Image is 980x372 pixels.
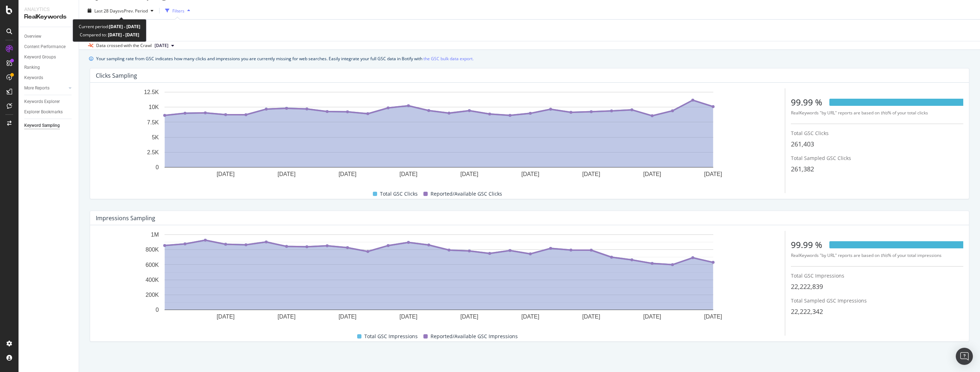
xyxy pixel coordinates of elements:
[146,277,159,283] text: 400K
[791,297,867,304] span: Total Sampled GSC Impressions
[89,55,970,62] div: info banner
[120,8,148,14] span: vs Prev. Period
[791,307,823,316] span: 22,222,342
[149,104,159,110] text: 10K
[643,171,661,177] text: [DATE]
[956,348,973,365] div: Open Intercom Messenger
[24,33,74,40] a: Overview
[24,6,73,13] div: Analytics
[162,5,193,16] button: Filters
[791,165,814,173] span: 261,382
[96,231,782,325] svg: A chart.
[96,42,152,49] div: Data crossed with the Crawl
[791,155,851,161] span: Total Sampled GSC Clicks
[24,98,60,105] div: Keywords Explorer
[152,41,177,50] button: [DATE]
[24,122,60,129] div: Keyword Sampling
[521,171,539,177] text: [DATE]
[147,119,159,125] text: 7.5K
[144,89,159,95] text: 12.5K
[24,13,73,21] div: RealKeywords
[24,64,74,71] a: Ranking
[152,134,159,140] text: 5K
[147,149,159,155] text: 2.5K
[791,282,823,291] span: 22,222,839
[364,332,418,341] span: Total GSC Impressions
[96,215,155,222] div: Impressions Sampling
[704,171,722,177] text: [DATE]
[339,314,356,320] text: [DATE]
[460,171,478,177] text: [DATE]
[96,88,782,183] svg: A chart.
[24,33,41,40] div: Overview
[79,22,140,31] div: Current period:
[460,314,478,320] text: [DATE]
[278,314,296,320] text: [DATE]
[109,24,140,30] b: [DATE] - [DATE]
[582,171,600,177] text: [DATE]
[791,130,829,136] span: Total GSC Clicks
[151,232,159,238] text: 1M
[431,332,518,341] span: Reported/Available GSC Impressions
[791,239,822,251] div: 99.99 %
[146,247,159,253] text: 800K
[217,314,234,320] text: [DATE]
[24,84,49,92] div: More Reports
[94,8,120,14] span: Last 28 Days
[582,314,600,320] text: [DATE]
[400,171,417,177] text: [DATE]
[521,314,539,320] text: [DATE]
[278,171,296,177] text: [DATE]
[24,43,74,51] a: Content Performance
[791,96,822,108] div: 99.99 %
[24,74,43,82] div: Keywords
[881,252,888,258] i: this
[107,32,139,38] b: [DATE] - [DATE]
[24,74,74,82] a: Keywords
[339,171,356,177] text: [DATE]
[791,110,963,116] div: RealKeywords "by URL" reports are based on % of your total clicks
[24,84,67,92] a: More Reports
[791,272,844,279] span: Total GSC Impressions
[24,43,66,51] div: Content Performance
[431,190,502,198] span: Reported/Available GSC Clicks
[24,98,74,105] a: Keywords Explorer
[155,42,168,49] span: 2025 Sep. 14th
[643,314,661,320] text: [DATE]
[96,55,474,62] div: Your sampling rate from GSC indicates how many clicks and impressions you are currently missing f...
[156,307,159,313] text: 0
[96,72,137,79] div: Clicks Sampling
[156,164,159,170] text: 0
[24,108,74,116] a: Explorer Bookmarks
[217,171,234,177] text: [DATE]
[423,55,474,62] a: the GSC bulk data export.
[146,262,159,268] text: 600K
[881,110,888,116] i: this
[24,122,74,129] a: Keyword Sampling
[704,314,722,320] text: [DATE]
[24,64,40,71] div: Ranking
[85,5,156,16] button: Last 28 DaysvsPrev. Period
[172,8,184,14] div: Filters
[400,314,417,320] text: [DATE]
[24,53,74,61] a: Keyword Groups
[791,252,963,258] div: RealKeywords "by URL" reports are based on % of your total impressions
[80,31,139,39] div: Compared to:
[146,292,159,298] text: 200K
[24,53,56,61] div: Keyword Groups
[791,140,814,148] span: 261,403
[380,190,418,198] span: Total GSC Clicks
[24,108,63,116] div: Explorer Bookmarks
